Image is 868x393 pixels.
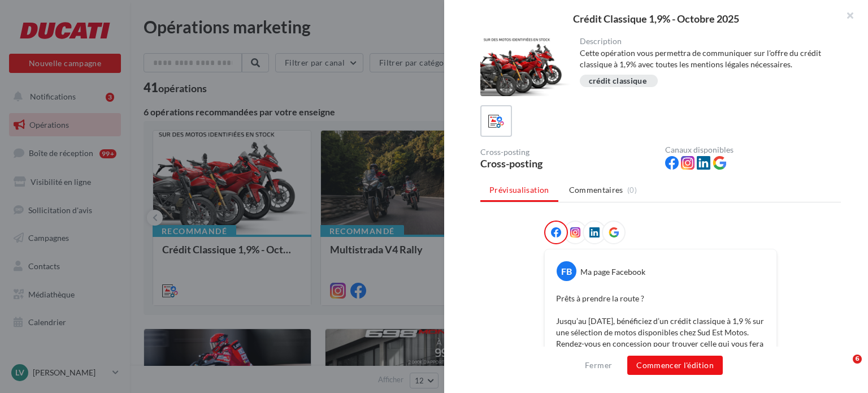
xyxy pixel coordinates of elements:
div: Cette opération vous permettra de communiquer sur l'offre du crédit classique à 1,9% avec toutes ... [580,47,832,70]
div: crédit classique [589,77,647,85]
div: Crédit Classique 1,9% - Octobre 2025 [462,14,850,24]
div: Description [580,37,832,45]
div: Canaux disponibles [665,146,841,154]
iframe: Intercom live chat [830,355,857,382]
p: Prêts à prendre la route ? Jusqu’au [DATE], bénéficiez d’un crédit classique à 1,9 % sur une séle... [556,293,765,383]
button: Commencer l'édition [627,356,723,375]
div: FB [557,261,576,281]
span: Commentaires [569,184,623,196]
div: Cross-posting [480,158,656,169]
div: Cross-posting [480,148,656,156]
div: Ma page Facebook [580,266,645,278]
span: 6 [853,355,862,364]
span: (0) [627,185,637,195]
button: Fermer [580,359,617,372]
